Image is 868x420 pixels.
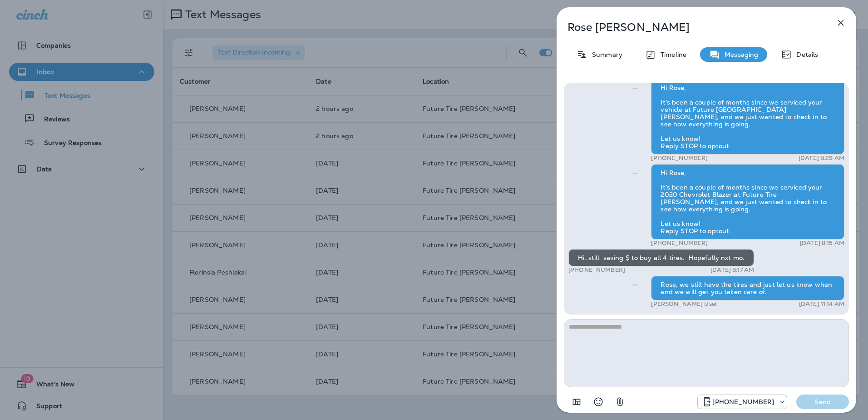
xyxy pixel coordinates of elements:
[651,300,717,308] p: [PERSON_NAME] User
[800,240,844,247] p: [DATE] 8:15 AM
[633,83,637,91] span: Sent
[568,266,625,274] p: [PHONE_NUMBER]
[568,249,754,266] div: Hi..still saving $ to buy all 4 tires. Hopefully nxt mo.
[651,164,844,240] div: Hi Rose, It’s been a couple of months since we serviced your 2020 Chevrolet Blazer at Future Tire...
[720,51,758,58] p: Messaging
[589,393,607,411] button: Select an emoji
[651,155,708,162] p: [PHONE_NUMBER]
[587,51,622,58] p: Summary
[698,396,787,407] div: +1 (928) 232-1970
[567,393,586,411] button: Add in a premade template
[651,276,844,300] div: Rose, we still have the tires and just let us know when and we will get you taken care of.
[567,21,815,34] p: Rose [PERSON_NAME]
[633,168,637,176] span: Sent
[799,300,844,308] p: [DATE] 11:14 AM
[710,266,754,274] p: [DATE] 8:17 AM
[792,51,818,58] p: Details
[799,155,844,162] p: [DATE] 8:29 AM
[633,280,637,288] span: Sent
[651,79,844,155] div: Hi Rose, It’s been a couple of months since we serviced your vehicle at Future [GEOGRAPHIC_DATA][...
[712,398,774,405] p: [PHONE_NUMBER]
[656,51,686,58] p: Timeline
[651,240,708,247] p: [PHONE_NUMBER]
